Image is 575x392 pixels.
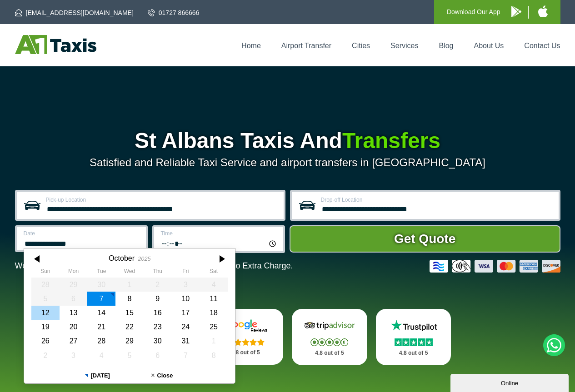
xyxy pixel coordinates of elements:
[59,278,87,292] div: 29 September 2025
[450,372,570,392] iframe: chat widget
[143,278,171,292] div: 02 October 2025
[171,306,200,320] div: 17 October 2025
[430,260,560,273] img: Credit And Debit Cards
[31,334,60,348] div: 26 October 2025
[130,368,195,383] button: Close
[143,306,171,320] div: 16 October 2025
[115,278,144,292] div: 01 October 2025
[31,292,60,306] div: 05 October 2025
[241,42,261,50] a: Home
[87,320,115,334] div: 21 October 2025
[143,348,171,362] div: 06 November 2025
[171,278,200,292] div: 03 October 2025
[281,42,331,50] a: Airport Transfer
[352,42,370,50] a: Cities
[227,338,265,346] img: Stars
[200,306,228,320] div: 18 October 2025
[65,368,130,383] button: [DATE]
[218,347,273,358] p: 4.8 out of 5
[115,306,144,320] div: 15 October 2025
[538,5,548,17] img: A1 Taxis iPhone App
[447,6,500,18] p: Download Our App
[31,320,60,334] div: 19 October 2025
[386,319,441,332] img: Trustpilot
[59,292,87,306] div: 06 October 2025
[15,130,560,152] h1: St Albans Taxis And
[290,225,560,253] button: Get Quote
[200,320,228,334] div: 25 October 2025
[171,268,200,277] th: Friday
[87,306,115,320] div: 14 October 2025
[171,292,200,306] div: 10 October 2025
[87,334,115,348] div: 28 October 2025
[24,231,140,236] label: Date
[87,268,115,277] th: Tuesday
[171,320,200,334] div: 24 October 2025
[15,8,134,17] a: [EMAIL_ADDRESS][DOMAIN_NAME]
[439,42,453,50] a: Blog
[15,35,96,54] img: A1 Taxis St Albans LTD
[395,338,433,346] img: Stars
[511,6,521,17] img: A1 Taxis Android App
[115,268,144,277] th: Wednesday
[143,320,171,334] div: 23 October 2025
[171,334,200,348] div: 31 October 2025
[31,268,60,277] th: Sunday
[302,319,357,332] img: Tripadvisor
[115,292,144,306] div: 08 October 2025
[15,156,560,169] p: Satisfied and Reliable Taxi Service and airport transfers in [GEOGRAPHIC_DATA]
[59,268,87,277] th: Monday
[59,306,87,320] div: 13 October 2025
[143,268,171,277] th: Thursday
[386,347,441,359] p: 4.8 out of 5
[161,231,278,236] label: Time
[200,278,228,292] div: 04 October 2025
[310,338,348,346] img: Stars
[208,309,283,365] a: Google Stars 4.8 out of 5
[321,197,553,203] label: Drop-off Location
[87,292,115,306] div: 07 October 2025
[218,319,273,332] img: Google
[115,334,144,348] div: 29 October 2025
[376,309,451,365] a: Trustpilot Stars 4.8 out of 5
[292,309,367,365] a: Tripadvisor Stars 4.8 out of 5
[200,348,228,362] div: 08 November 2025
[31,306,60,320] div: 12 October 2025
[138,255,150,262] div: 2025
[474,42,504,50] a: About Us
[342,129,440,153] span: Transfers
[143,292,171,306] div: 09 October 2025
[31,348,60,362] div: 02 November 2025
[109,254,135,263] div: October
[200,292,228,306] div: 11 October 2025
[200,268,228,277] th: Saturday
[200,334,228,348] div: 01 November 2025
[171,348,200,362] div: 07 November 2025
[143,334,171,348] div: 30 October 2025
[15,261,293,271] p: We Now Accept Card & Contactless Payment In
[46,197,278,203] label: Pick-up Location
[115,320,144,334] div: 22 October 2025
[390,42,418,50] a: Services
[31,278,60,292] div: 28 September 2025
[59,348,87,362] div: 03 November 2025
[115,348,144,362] div: 05 November 2025
[87,348,115,362] div: 04 November 2025
[87,278,115,292] div: 30 September 2025
[302,347,357,359] p: 4.8 out of 5
[189,261,293,270] span: The Car at No Extra Charge.
[148,8,200,17] a: 01727 866666
[59,320,87,334] div: 20 October 2025
[59,334,87,348] div: 27 October 2025
[524,42,560,50] a: Contact Us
